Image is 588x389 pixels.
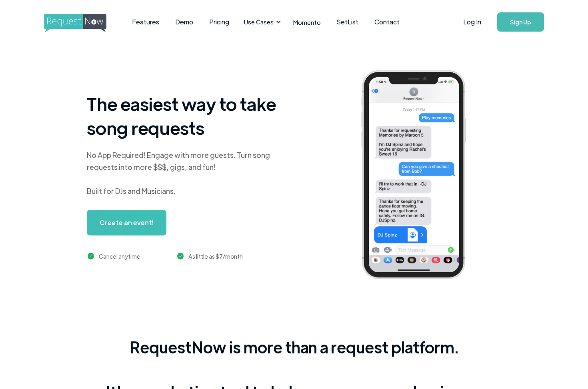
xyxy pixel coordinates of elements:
img: iphone screenshot [352,65,487,287]
h1: The easiest way to take song requests [87,92,287,140]
div: As little as $7/month [188,251,243,261]
a: home [44,14,104,30]
a: Contact [366,10,408,34]
a: SetList [329,10,366,34]
a: Sign Up [497,12,544,32]
img: green checkmark [88,253,94,259]
a: Momento [285,10,329,34]
img: green checkmark [177,253,184,259]
a: Pricing [201,10,237,34]
div: Use Cases [244,18,274,26]
a: Features [124,10,167,34]
a: Create an event! [87,210,166,235]
div: No App Required! Engage with more guests. Turn song requests into more $$$, gigs, and fun! Built ... [87,149,287,197]
a: Demo [167,10,201,34]
div: Cancel anytime [99,251,140,261]
a: Log In [455,8,489,36]
div: Use Cases [239,10,283,34]
img: requestnow logo [44,14,121,32]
